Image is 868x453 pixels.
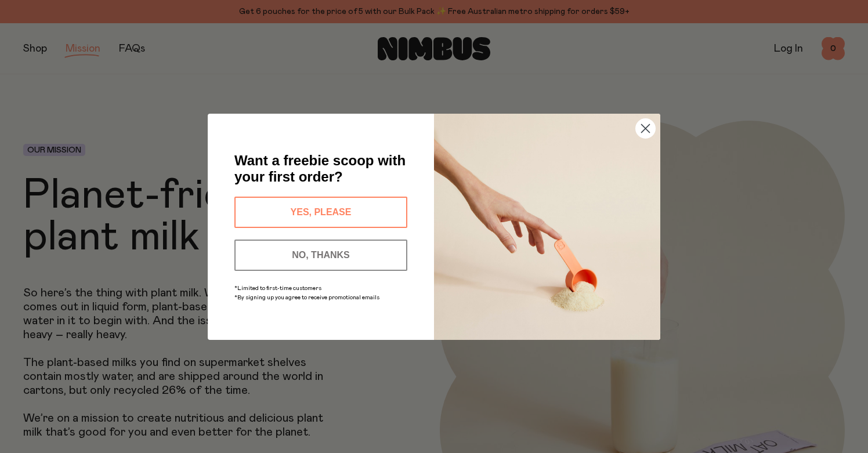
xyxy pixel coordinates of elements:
img: c0d45117-8e62-4a02-9742-374a5db49d45.jpeg [434,114,660,340]
span: Want a freebie scoop with your first order? [234,153,406,184]
button: Close dialog [635,118,656,139]
span: *Limited to first-time customers [234,285,321,291]
span: *By signing up you agree to receive promotional emails [234,295,379,300]
button: YES, PLEASE [234,197,407,228]
button: NO, THANKS [234,240,407,271]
